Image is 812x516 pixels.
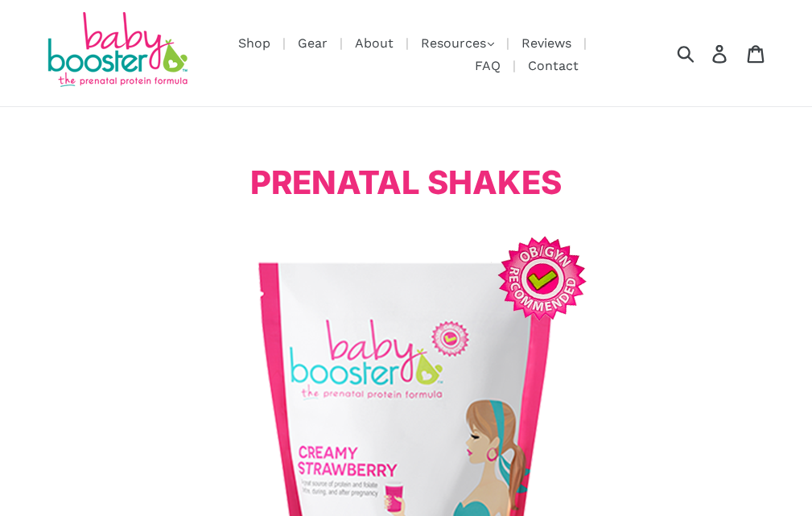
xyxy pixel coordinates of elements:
a: Contact [520,56,587,76]
a: FAQ [467,56,509,76]
img: Baby Booster Prenatal Protein Supplements [44,12,189,90]
a: Reviews [513,33,579,53]
a: Gear [290,33,336,53]
span: Prenatal Shakes [250,163,562,202]
input: Search [682,35,727,71]
a: About [347,33,402,53]
button: Resources [413,31,502,56]
a: Shop [230,33,278,53]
